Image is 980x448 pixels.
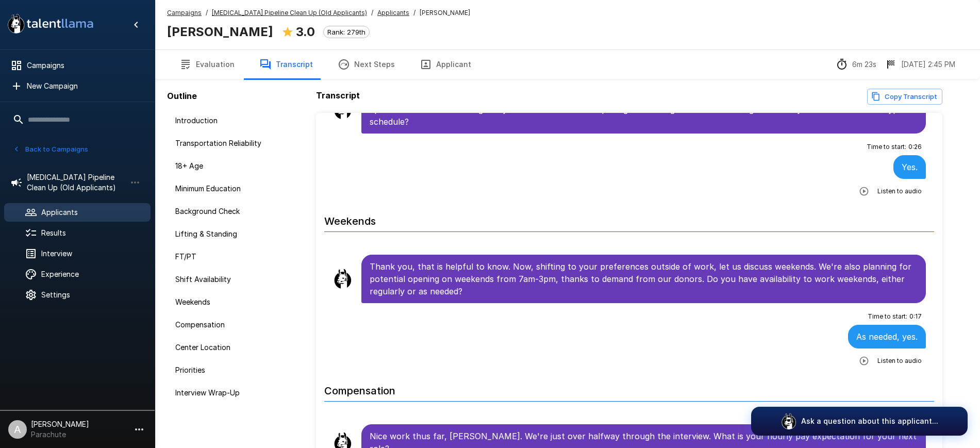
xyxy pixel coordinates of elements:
span: FT/PT [175,252,278,262]
u: Applicants [377,9,409,16]
div: The time between starting and completing the interview [836,58,876,71]
span: Weekends [175,297,278,307]
div: Transportation Reliability [167,134,287,153]
button: Copy transcript [867,89,942,105]
p: Thank you, that is helpful to know. Now, shifting to your preferences outside of work, let us dis... [370,260,918,297]
h6: Compensation [324,374,935,402]
span: Compensation [175,320,278,330]
b: [PERSON_NAME] [167,24,273,39]
button: Evaluation [167,50,247,79]
div: Lifting & Standing [167,225,287,243]
span: Minimum Education [175,184,278,194]
span: [PERSON_NAME] [420,8,470,18]
span: / [413,8,416,18]
span: Time to start : [868,311,907,322]
p: 6m 23s [852,59,876,70]
b: Outline [167,91,197,101]
button: Next Steps [325,50,407,79]
span: 18+ Age [175,161,278,171]
span: / [206,8,208,18]
b: 3.0 [296,24,315,39]
div: 18+ Age [167,157,287,175]
span: Listen to audio [877,356,922,366]
span: Introduction [175,115,278,126]
div: The date and time when the interview was completed [885,58,955,71]
p: Ask a question about this applicant... [801,416,938,426]
span: 0 : 26 [908,142,922,152]
div: Priorities [167,361,287,379]
button: Applicant [407,50,484,79]
div: Compensation [167,316,287,334]
button: Ask a question about this applicant... [751,407,968,436]
div: Center Location [167,338,287,357]
span: Transportation Reliability [175,138,278,148]
p: As needed, yes. [856,330,918,343]
p: Yes. [902,161,918,173]
div: Interview Wrap-Up [167,384,287,402]
div: FT/PT [167,247,287,266]
span: / [371,8,373,18]
div: Background Check [167,202,287,221]
span: Interview Wrap-Up [175,388,278,398]
h6: Weekends [324,205,935,232]
div: Shift Availability [167,270,287,289]
span: Center Location [175,342,278,353]
span: Shift Availability [175,274,278,285]
span: Background Check [175,206,278,217]
u: Campaigns [167,9,202,16]
div: Introduction [167,111,287,130]
img: llama_clean.png [333,269,353,289]
span: Listen to audio [877,186,922,196]
b: Transcript [316,90,360,101]
div: Minimum Education [167,179,287,198]
img: logo_glasses@2x.png [780,413,797,429]
p: [DATE] 2:45 PM [901,59,955,70]
div: Weekends [167,293,287,311]
u: [MEDICAL_DATA] Pipeline Clean Up (Old Applicants) [212,9,367,16]
span: 0 : 17 [909,311,922,322]
button: Transcript [247,50,325,79]
span: Rank: 279th [324,28,369,36]
span: Priorities [175,365,278,375]
span: Time to start : [867,142,906,152]
span: Lifting & Standing [175,229,278,239]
